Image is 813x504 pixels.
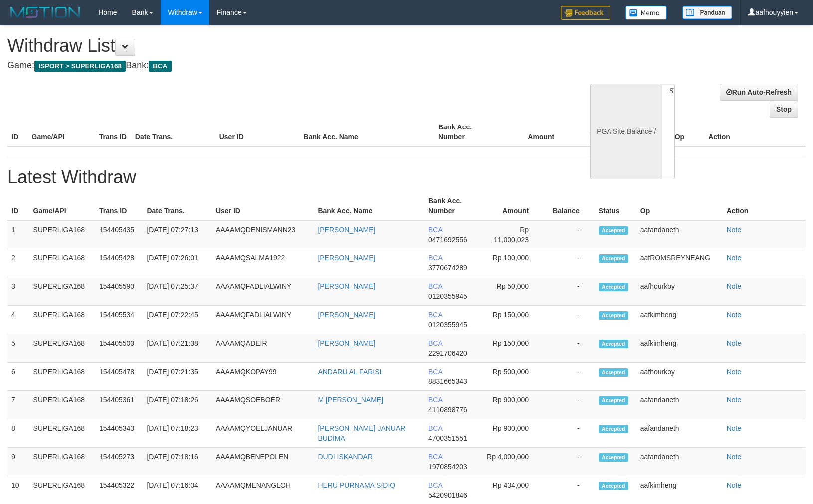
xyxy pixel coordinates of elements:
td: SUPERLIGA168 [29,334,95,363]
h1: Latest Withdraw [7,167,806,187]
td: aafandaneth [636,419,723,448]
a: [PERSON_NAME] JANUAR BUDIMA [318,424,405,442]
td: 154405273 [95,448,143,476]
span: 0471692556 [428,236,467,244]
td: SUPERLIGA168 [29,419,95,448]
a: Stop [770,101,798,118]
span: Accepted [599,283,628,291]
td: AAAAMQADEIR [212,334,314,363]
td: 9 [7,448,29,476]
div: PGA Site Balance / [590,84,662,179]
span: Accepted [599,482,628,490]
span: BCA [428,311,442,319]
span: BCA [428,368,442,376]
td: 6 [7,363,29,391]
td: - [544,220,595,249]
span: Accepted [599,226,628,235]
td: [DATE] 07:18:16 [143,448,212,476]
th: Bank Acc. Number [434,118,502,146]
img: Feedback.jpg [561,6,610,20]
a: Note [727,226,742,234]
a: Note [727,254,742,262]
td: Rp 900,000 [480,391,544,419]
a: Note [727,311,742,319]
span: BCA [428,481,442,489]
span: 3770674289 [428,264,467,272]
a: Note [727,282,742,290]
th: User ID [215,118,300,146]
td: aafhourkoy [636,363,723,391]
th: Balance [569,118,631,146]
td: 154405478 [95,363,143,391]
span: Accepted [599,425,628,433]
td: AAAAMQKOPAY99 [212,363,314,391]
span: BCA [428,453,442,461]
span: BCA [428,226,442,234]
td: Rp 150,000 [480,334,544,363]
td: SUPERLIGA168 [29,391,95,419]
span: 1970854203 [428,463,467,471]
td: 4 [7,306,29,334]
th: Bank Acc. Name [314,192,424,220]
span: Accepted [599,340,628,348]
th: User ID [212,192,314,220]
td: [DATE] 07:18:26 [143,391,212,419]
a: Note [727,424,742,432]
a: Note [727,396,742,404]
td: 1 [7,220,29,249]
span: 5420901846 [428,491,467,499]
th: Status [595,192,636,220]
td: AAAAMQBENEPOLEN [212,448,314,476]
span: 4700351551 [428,434,467,442]
th: Game/API [29,192,95,220]
td: SUPERLIGA168 [29,277,95,306]
td: AAAAMQYOELJANUAR [212,419,314,448]
td: 5 [7,334,29,363]
th: Action [723,192,806,220]
td: 154405590 [95,277,143,306]
a: Note [727,481,742,489]
td: [DATE] 07:27:13 [143,220,212,249]
td: Rp 4,000,000 [480,448,544,476]
a: M [PERSON_NAME] [318,396,383,404]
a: [PERSON_NAME] [318,254,375,262]
td: Rp 100,000 [480,249,544,277]
th: ID [7,192,29,220]
td: Rp 150,000 [480,306,544,334]
img: MOTION_logo.png [7,5,83,20]
td: 154405534 [95,306,143,334]
td: - [544,419,595,448]
span: BCA [428,282,442,290]
td: - [544,277,595,306]
td: SUPERLIGA168 [29,249,95,277]
td: [DATE] 07:21:38 [143,334,212,363]
td: AAAAMQSOEBOER [212,391,314,419]
td: [DATE] 07:18:23 [143,419,212,448]
td: - [544,391,595,419]
td: [DATE] 07:22:45 [143,306,212,334]
th: Op [636,192,723,220]
td: 154405428 [95,249,143,277]
span: 0120355945 [428,292,467,300]
span: BCA [428,254,442,262]
td: - [544,306,595,334]
td: SUPERLIGA168 [29,306,95,334]
a: [PERSON_NAME] [318,282,375,290]
h1: Withdraw List [7,36,532,56]
td: - [544,249,595,277]
th: Amount [502,118,569,146]
td: aafandaneth [636,391,723,419]
th: Bank Acc. Number [424,192,480,220]
td: 154405343 [95,419,143,448]
span: 8831665343 [428,378,467,385]
td: aafandaneth [636,220,723,249]
td: aafhourkoy [636,277,723,306]
th: Game/API [28,118,95,146]
td: SUPERLIGA168 [29,220,95,249]
span: Accepted [599,311,628,320]
th: Bank Acc. Name [300,118,434,146]
span: ISPORT > SUPERLIGA168 [34,61,126,72]
td: Rp 900,000 [480,419,544,448]
a: [PERSON_NAME] [318,339,375,347]
td: SUPERLIGA168 [29,448,95,476]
